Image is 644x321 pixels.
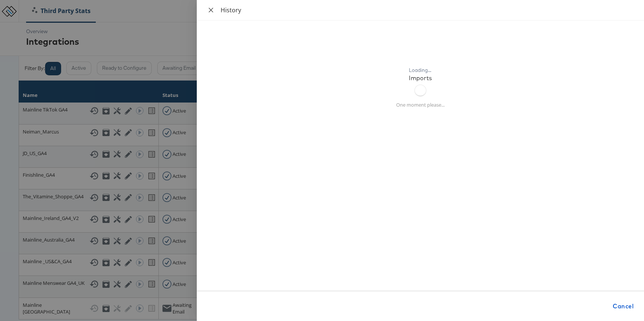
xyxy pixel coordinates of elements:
p: One moment please... [396,101,445,108]
div: Loading... [409,67,432,74]
span: close [208,7,214,13]
button: Cancel [610,299,637,314]
div: Imports [409,74,432,82]
span: Cancel [613,301,634,311]
div: History [221,6,635,14]
button: Close [206,7,216,14]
